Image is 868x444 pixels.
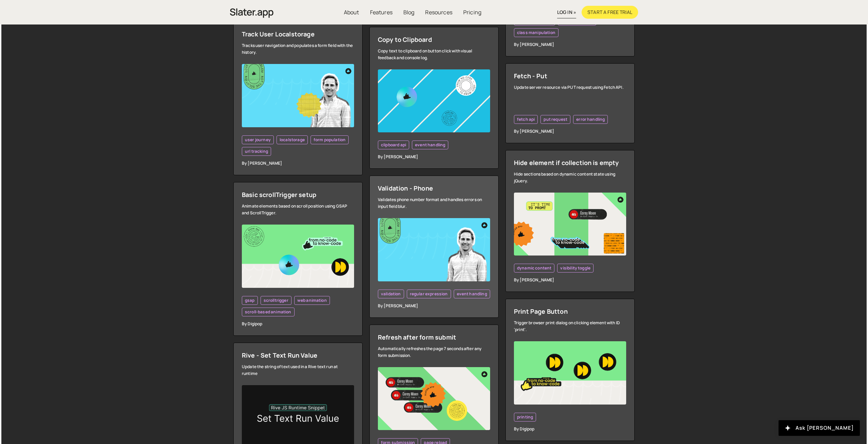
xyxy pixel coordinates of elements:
[560,265,590,271] span: visibility toggle
[544,117,567,122] span: put request
[378,302,490,309] div: By [PERSON_NAME]
[378,69,490,133] img: YT%20-%20Thumb%20(14).png
[314,137,346,143] span: form population
[369,176,499,318] a: Validation - Phone Validates phone number format and handles errors on input field blur. validati...
[582,6,638,19] a: Start a free trial
[505,299,635,441] a: Print Page Button Trigger browser print dialog on clicking element with ID 'print'. printing By D...
[514,128,626,135] div: By [PERSON_NAME]
[517,117,535,122] span: fetch api
[378,333,490,341] div: Refresh after form submit
[245,298,255,303] span: gsap
[242,351,354,359] div: Rive - Set Text Run Value
[517,30,555,35] span: class manipulation
[381,142,406,148] span: clipboard api
[381,291,401,297] span: validation
[242,320,354,327] div: By Digipop
[514,426,626,432] div: By Digipop
[245,149,268,154] span: url tracking
[378,218,490,281] img: YT%20-%20Thumb%20(1).png
[233,182,363,336] a: Basic scrollTrigger setup Animate elements based on scroll position using GSAP and ScrollTrigger....
[514,341,626,405] img: YT%20-%20Thumb%20(12).png
[514,307,626,315] div: Print Page Button
[378,153,490,160] div: By [PERSON_NAME]
[514,159,626,167] div: Hide element if collection is empty
[297,298,327,303] span: web animation
[505,63,635,143] a: Fetch - Put Update server resource via PUT request using Fetch API. fetch api put request error h...
[233,21,363,175] a: Track User Localstorage Tracks user navigation and populates a form field with the history. user ...
[230,5,273,20] a: home
[420,6,457,19] a: Resources
[242,160,354,167] div: By [PERSON_NAME]
[514,319,626,333] div: Trigger browser print dialog on clicking element with ID 'print'.
[557,6,576,18] a: log in »
[779,420,860,436] button: Ask [PERSON_NAME]
[505,150,635,292] a: Hide element if collection is empty Hide sections based on dynamic content state using jQuery. dy...
[415,142,445,148] span: event handling
[242,225,354,288] img: YT%20-%20Thumb%20(9).png
[242,363,354,377] div: Update the string of text used in a Rive text run at runtime
[457,291,487,297] span: event handling
[514,277,626,283] div: By [PERSON_NAME]
[378,345,490,359] div: Automatically refreshes the page 7 seconds after any form submission.
[517,265,551,271] span: dynamic content
[230,6,273,20] img: Slater is an modern coding environment with an inbuilt AI tool. Get custom code quickly with no c...
[514,72,626,80] div: Fetch - Put
[514,193,626,256] img: YT%20-%20Thumb%20(16).png
[378,35,490,44] div: Copy to Clipboard
[242,30,354,38] div: Track User Localstorage
[245,309,291,315] span: scroll-based animation
[378,184,490,192] div: Validation - Phone
[242,42,354,56] div: Tracks user navigation and populates a form field with the history.
[458,6,487,19] a: Pricing
[398,6,420,19] a: Blog
[245,137,271,143] span: user journey
[514,84,626,91] div: Update server resource via PUT request using Fetch API.
[576,117,605,122] span: error handling
[378,367,490,430] img: YT%20-%20Thumb%20(17).png
[338,6,365,19] a: About
[517,414,533,420] span: printing
[365,6,398,19] a: Features
[514,171,626,184] div: Hide sections based on dynamic content state using jQuery.
[369,27,499,169] a: Copy to Clipboard Copy text to clipboard on button click with visual feedback and console log. cl...
[514,41,626,48] div: By [PERSON_NAME]
[378,196,490,210] div: Validates phone number format and handles errors on input field blur.
[264,298,288,303] span: scrolltrigger
[242,203,354,216] div: Animate elements based on scroll position using GSAP and ScrollTrigger.
[242,64,354,127] img: YT%20-%20Thumb%20(2).png
[242,191,354,199] div: Basic scrollTrigger setup
[378,48,490,61] div: Copy text to clipboard on button click with visual feedback and console log.
[280,137,305,143] span: localstorage
[410,291,448,297] span: regular expression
